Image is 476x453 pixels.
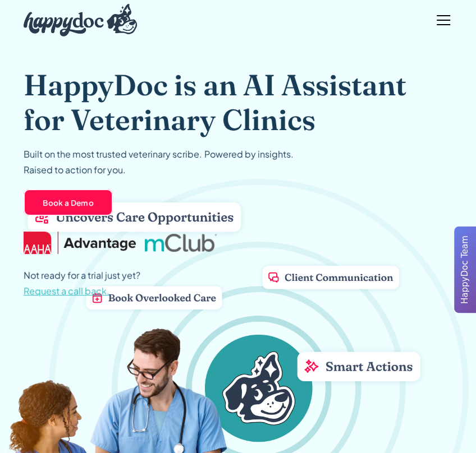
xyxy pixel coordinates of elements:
[24,1,137,39] a: home
[145,234,217,252] img: mclub logo
[24,267,140,299] p: Not ready for a trial just yet?
[24,4,137,36] img: HappyDoc Logo: A happy dog with his ear up, listening.
[24,146,293,178] p: Built on the most trusted veterinary scribe. Powered by insights. Raised to action for you.
[24,285,109,297] span: Request a call back.
[430,7,452,34] div: menu
[24,232,136,254] img: AAHA Advantage logo
[24,67,452,137] h1: HappyDoc is an AI Assistant for Veterinary Clinics
[24,189,113,216] a: Book a Demo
